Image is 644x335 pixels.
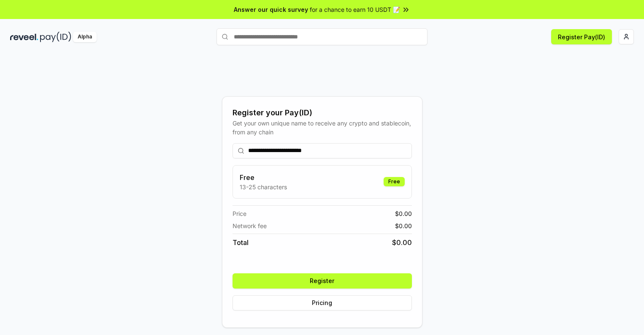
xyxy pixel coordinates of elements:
[395,209,412,218] span: $ 0.00
[395,221,412,230] span: $ 0.00
[234,5,308,14] span: Answer our quick survey
[384,177,405,186] div: Free
[10,32,38,42] img: reveel_dark
[233,107,412,119] div: Register your Pay(ID)
[392,237,412,248] span: $ 0.00
[233,119,412,136] div: Get your own unique name to receive any crypto and stablecoin, from any chain
[240,172,287,182] h3: Free
[233,209,246,218] span: Price
[240,182,287,191] p: 13-25 characters
[233,221,267,230] span: Network fee
[40,32,71,42] img: pay_id
[233,237,249,248] span: Total
[551,29,612,44] button: Register Pay(ID)
[233,273,412,289] button: Register
[233,295,412,310] button: Pricing
[73,32,97,42] div: Alpha
[310,5,400,14] span: for a chance to earn 10 USDT 📝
